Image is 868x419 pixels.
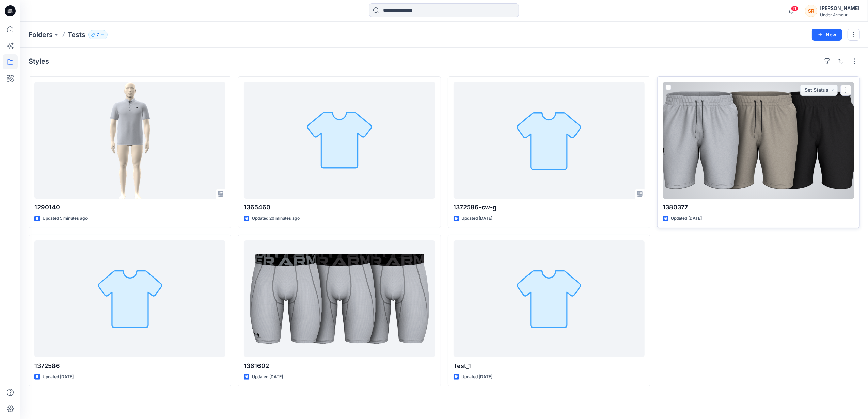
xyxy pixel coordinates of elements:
[244,203,435,212] p: 1365460
[29,30,53,39] a: Folders
[454,361,645,371] p: Test_1
[34,240,225,357] a: 1372586
[454,82,645,199] a: 1372586-cw-g
[34,361,225,371] p: 1372586
[820,12,859,17] div: Under Armour
[244,82,435,199] a: 1365460
[244,361,435,371] p: 1361602
[97,31,99,38] p: 7
[812,29,842,41] button: New
[34,82,225,199] a: 1290140
[43,373,74,381] p: Updated [DATE]
[820,4,859,12] div: [PERSON_NAME]
[43,215,88,222] p: Updated 5 minutes ago
[34,203,225,212] p: 1290140
[29,57,49,65] h4: Styles
[791,6,799,11] span: 11
[252,215,300,222] p: Updated 20 minutes ago
[805,5,817,17] div: SR
[244,240,435,357] a: 1361602
[454,240,645,357] a: Test_1
[663,203,854,212] p: 1380377
[462,373,493,381] p: Updated [DATE]
[454,203,645,212] p: 1372586-cw-g
[252,373,283,381] p: Updated [DATE]
[68,30,85,39] p: Tests
[88,30,108,39] button: 7
[663,82,854,199] a: 1380377
[462,215,493,222] p: Updated [DATE]
[671,215,702,222] p: Updated [DATE]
